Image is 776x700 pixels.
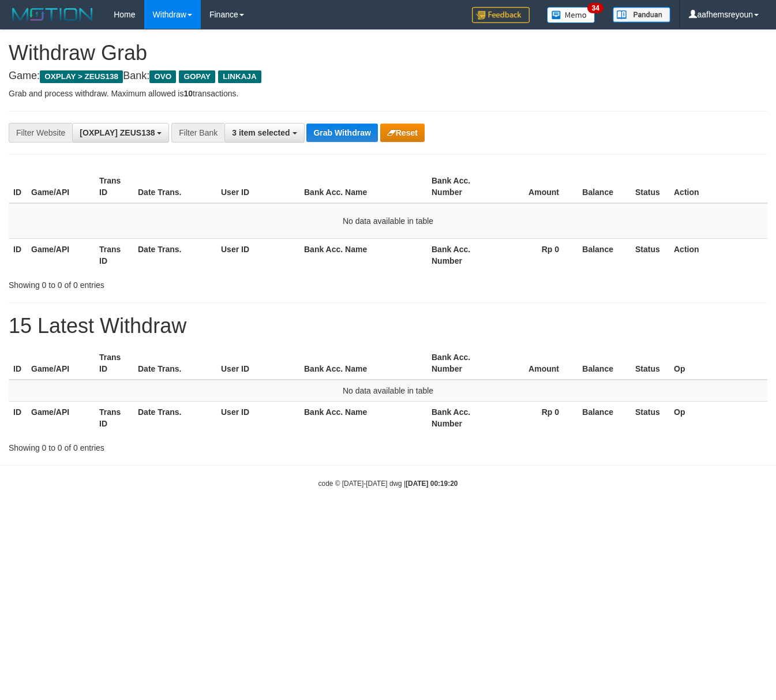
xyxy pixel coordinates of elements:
p: Grab and process withdraw. Maximum allowed is transactions. [9,88,767,99]
h1: Withdraw Grab [9,42,767,65]
th: Trans ID [95,238,133,271]
th: ID [9,347,27,380]
th: Balance [576,402,631,435]
th: Op [669,347,767,380]
h4: Game: Bank: [9,70,767,82]
button: [OXPLAY] ZEUS138 [72,123,169,143]
th: Trans ID [95,402,133,435]
strong: 10 [183,89,193,98]
th: Trans ID [95,170,133,203]
th: Game/API [27,238,95,271]
th: Status [631,170,669,203]
span: 3 item selected [232,128,290,137]
th: Action [669,170,767,203]
th: Date Trans. [133,170,216,203]
th: Op [669,402,767,435]
th: Bank Acc. Name [299,402,427,435]
th: Balance [576,238,631,271]
img: panduan.png [613,7,670,23]
button: Reset [380,123,425,142]
th: Balance [576,170,631,203]
img: Button%20Memo.svg [547,7,595,23]
th: Bank Acc. Number [427,347,495,380]
th: Rp 0 [495,402,576,435]
th: Bank Acc. Number [427,238,495,271]
th: Action [669,238,767,271]
th: Bank Acc. Number [427,402,495,435]
div: Showing 0 to 0 of 0 entries [9,275,314,291]
td: No data available in table [9,203,767,239]
th: Bank Acc. Name [299,170,427,203]
strong: [DATE] 00:19:20 [406,480,458,488]
th: User ID [216,238,299,271]
th: Rp 0 [495,238,576,271]
th: Status [631,347,669,380]
th: Date Trans. [133,238,216,271]
th: Game/API [27,170,95,203]
th: Status [631,238,669,271]
span: LINKAJA [218,70,261,83]
img: Feedback.jpg [472,7,530,23]
th: ID [9,170,27,203]
button: 3 item selected [224,123,304,143]
th: Balance [576,347,631,380]
span: 34 [587,3,603,13]
th: User ID [216,402,299,435]
th: Bank Acc. Name [299,347,427,380]
th: Amount [495,347,576,380]
button: Grab Withdraw [306,123,377,142]
th: Bank Acc. Number [427,170,495,203]
th: ID [9,402,27,435]
th: Date Trans. [133,347,216,380]
div: Showing 0 to 0 of 0 entries [9,437,314,454]
span: GOPAY [179,70,215,83]
th: Date Trans. [133,402,216,435]
span: OXPLAY > ZEUS138 [40,70,123,83]
th: Bank Acc. Name [299,238,427,271]
th: User ID [216,347,299,380]
h1: 15 Latest Withdraw [9,315,767,338]
td: No data available in table [9,380,767,402]
th: Amount [495,170,576,203]
th: Game/API [27,402,95,435]
small: code © [DATE]-[DATE] dwg | [318,480,458,488]
th: Trans ID [95,347,133,380]
div: Filter Bank [171,123,224,143]
span: [OXPLAY] ZEUS138 [80,128,155,137]
div: Filter Website [9,123,72,143]
th: ID [9,238,27,271]
th: User ID [216,170,299,203]
span: OVO [149,70,176,83]
img: MOTION_logo.png [9,6,96,23]
th: Game/API [27,347,95,380]
th: Status [631,402,669,435]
